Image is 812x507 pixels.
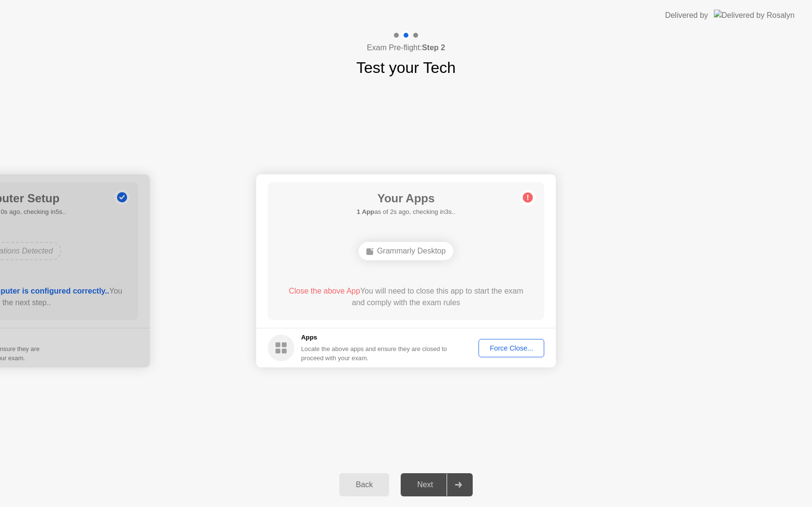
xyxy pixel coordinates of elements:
div: Grammarly Desktop [359,242,453,260]
h1: Your Apps [357,190,455,207]
button: Back [339,473,389,496]
div: Delivered by [665,10,708,21]
b: Step 2 [422,43,445,52]
h5: Apps [301,333,448,342]
h4: Exam Pre-flight: [367,42,445,54]
button: Force Close... [478,339,544,357]
div: You will need to close this app to start the exam and comply with the exam rules [282,285,531,309]
div: Force Close... [482,344,541,352]
div: Next [404,480,447,489]
div: Back [342,480,386,489]
b: 1 App [357,208,374,215]
div: Locate the above apps and ensure they are closed to proceed with your exam. [301,344,448,363]
h1: Test your Tech [356,56,456,79]
button: Next [401,473,473,496]
span: Close the above App [289,287,360,295]
h5: as of 2s ago, checking in3s.. [357,207,455,217]
img: Delivered by Rosalyn [714,10,795,21]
